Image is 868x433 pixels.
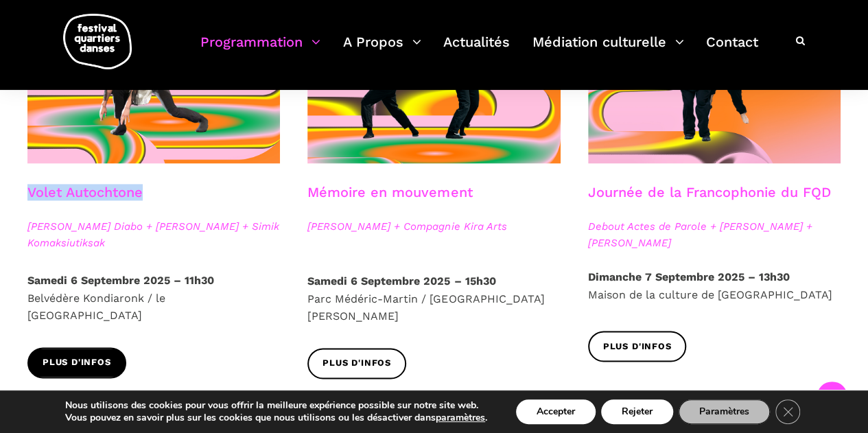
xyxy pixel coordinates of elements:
[588,184,831,200] a: Journée de la Francophonie du FQD
[588,218,841,251] span: Debout Actes de Parole + [PERSON_NAME] + [PERSON_NAME]
[63,14,132,69] img: logo-fqd-med
[307,274,495,288] strong: Samedi 6 Septembre 2025 – 15h30
[27,218,280,251] span: [PERSON_NAME] Diabo + [PERSON_NAME] + Simik Komaksiutiksak
[27,272,280,325] p: Belvédère Kondiaronk / le [GEOGRAPHIC_DATA]
[532,30,684,71] a: Médiation culturelle
[43,355,111,370] span: Plus d'infos
[443,30,510,71] a: Actualités
[27,274,214,287] strong: Samedi 6 Septembre 2025 – 11h30
[27,347,126,378] a: Plus d'infos
[307,348,406,379] a: Plus d'infos
[601,399,673,424] button: Rejeter
[65,399,487,412] p: Nous utilisons des cookies pour vous offrir la meilleure expérience possible sur notre site web.
[307,184,472,200] a: Mémoire en mouvement
[343,30,421,71] a: A Propos
[307,218,560,235] span: [PERSON_NAME] + Compagnie Kira Arts
[65,412,487,424] p: Vous pouvez en savoir plus sur les cookies que nous utilisons ou les désactiver dans .
[603,340,672,354] span: Plus d'infos
[436,412,485,424] button: paramètres
[516,399,596,424] button: Accepter
[706,30,758,71] a: Contact
[588,270,790,283] strong: Dimanche 7 Septembre 2025 – 13h30
[775,399,800,424] button: Close GDPR Cookie Banner
[200,30,320,71] a: Programmation
[27,184,143,200] a: Volet Autochtone
[322,356,391,371] span: Plus d'infos
[588,331,687,362] a: Plus d'infos
[307,272,560,325] p: Parc Médéric-Martin / [GEOGRAPHIC_DATA][PERSON_NAME]
[679,399,770,424] button: Paramètres
[588,268,841,303] p: Maison de la culture de [GEOGRAPHIC_DATA]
